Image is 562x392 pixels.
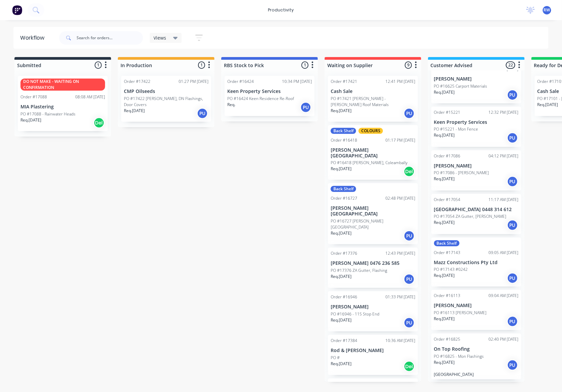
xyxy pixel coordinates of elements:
div: Order #1738410:36 AM [DATE]Rod & [PERSON_NAME]PO #Req.[DATE]Del [328,335,418,375]
div: Order #17384 [331,338,357,344]
p: Req. [DATE] [434,316,455,322]
p: Req. [DATE] [434,273,455,279]
p: On Top Roofing [434,346,519,352]
p: [PERSON_NAME] [434,76,519,82]
div: COLOURS [359,128,383,134]
div: 08:08 AM [DATE] [75,94,105,100]
div: Order #15221 [434,109,461,115]
p: PO #16418 [PERSON_NAME], Coleambally [331,160,408,166]
div: PU [404,231,415,241]
p: PO #16825 - Mon Flashings [434,353,484,359]
p: PO #17086 - [PERSON_NAME] [434,170,489,176]
div: Order #1642410:34 PM [DATE]Keen Property ServicesPO #16424 Keen Residence Re-RoofReq.PU [225,76,315,116]
p: PO #16113 [PERSON_NAME] [434,310,487,316]
p: Req. [DATE] [434,359,455,365]
div: PU [507,176,518,187]
p: PO #17421 [PERSON_NAME] - [PERSON_NAME] Roof Materials [331,96,415,108]
div: 01:33 PM [DATE] [385,294,415,300]
div: Order #1742201:27 PM [DATE]CMP OilseedsPO #17422 [PERSON_NAME], DN Flashings, Door CoversReq.[DAT... [121,76,211,122]
p: [GEOGRAPHIC_DATA] [434,372,519,377]
div: 01:27 PM [DATE] [179,79,208,85]
div: Del [404,361,415,372]
div: Order #17054 [434,197,461,203]
p: Req. [DATE] [331,361,352,367]
div: Order #16424 [227,79,254,85]
div: PU [507,133,518,143]
p: [PERSON_NAME] 0476 236 585 [331,260,415,266]
p: PO #16424 Keen Residence Re-Roof [227,96,294,102]
p: PO #17376 ZA Gutter, Flashing [331,267,387,274]
div: Order #17086 [434,153,461,159]
p: Req. [DATE] [331,166,352,172]
p: Keen Property Services [227,89,312,94]
p: Rod & [PERSON_NAME] [331,348,415,353]
p: PO #16946 - 115 Stop End [331,311,379,317]
p: PO #17422 [PERSON_NAME], DN Flashings, Door Covers [124,96,208,108]
div: Order #1694601:33 PM [DATE][PERSON_NAME]PO #16946 - 115 Stop EndReq.[DATE]PU [328,291,418,332]
div: Order #1522112:32 PM [DATE]Keen Property ServicesPO #15221 - Mon FenceReq.[DATE]PU [431,107,521,147]
div: 10:36 AM [DATE] [385,338,415,344]
div: Order #17143 [434,250,461,256]
p: PO #17088 - Rainwater Heads [20,111,76,117]
div: DO NOT MAKE - WAITING ON CONFIRMATION [20,79,105,91]
p: [PERSON_NAME][GEOGRAPHIC_DATA] [331,147,415,159]
p: Req. [DATE] [20,117,41,123]
div: Back ShelfOrder #1672702:48 PM [DATE][PERSON_NAME][GEOGRAPHIC_DATA]PO #16727 [PERSON_NAME][GEOGRA... [328,183,418,244]
p: PO #16625 Carport Materials [434,83,487,89]
p: Req. [DATE] [537,102,558,108]
div: Order #1611309:04 AM [DATE][PERSON_NAME]PO #16113 [PERSON_NAME]Req.[DATE]PU [431,290,521,330]
p: [PERSON_NAME] [331,304,415,310]
p: Mazz Constructions Pty Ltd [434,260,519,265]
p: Req. [DATE] [124,108,145,114]
p: Req. [DATE] [331,317,352,323]
div: PU [507,90,518,100]
div: 10:34 PM [DATE] [282,79,312,85]
p: [GEOGRAPHIC_DATA] 0448 314 612 [434,207,519,212]
div: PU [404,317,415,328]
div: 04:12 PM [DATE] [489,153,519,159]
div: PU [404,108,415,119]
div: 02:48 PM [DATE] [385,195,415,201]
div: 11:17 AM [DATE] [489,197,519,203]
input: Search for orders... [77,31,143,45]
p: Cash Sale [331,89,415,94]
p: MIA Plastering [20,104,105,110]
div: Order #1705411:17 AM [DATE][GEOGRAPHIC_DATA] 0448 314 612PO #17054 ZA Gutter, [PERSON_NAME]Req.[D... [431,194,521,234]
div: 12:43 PM [DATE] [385,250,415,256]
div: Order #1682502:40 PM [DATE]On Top RoofingPO #16825 - Mon FlashingsReq.[DATE]PU[GEOGRAPHIC_DATA] [431,334,521,380]
div: 09:05 AM [DATE] [489,250,519,256]
div: Order #17376 [331,250,357,256]
p: PO #16727 [PERSON_NAME][GEOGRAPHIC_DATA] [331,218,415,230]
p: Req. [227,102,235,108]
div: Back ShelfCOLOURSOrder #1641801:17 PM [DATE][PERSON_NAME][GEOGRAPHIC_DATA]PO #16418 [PERSON_NAME]... [328,125,418,180]
div: Order #16727 [331,195,357,201]
img: Factory [12,5,22,15]
span: RW [544,7,550,13]
div: PU [197,108,208,119]
p: Req. [DATE] [331,274,352,280]
div: Workflow [20,34,48,42]
div: Order #16418 [331,137,357,143]
div: 09:04 AM [DATE] [489,293,519,299]
p: CMP Oilseeds [124,89,208,94]
div: Order #16825 [434,336,461,342]
p: Req. [DATE] [434,219,455,226]
div: PU [404,274,415,285]
p: PO #17054 ZA Gutter, [PERSON_NAME] [434,213,507,219]
div: productivity [265,5,297,15]
div: Order #1708604:12 PM [DATE][PERSON_NAME]PO #17086 - [PERSON_NAME]Req.[DATE]PU [431,150,521,191]
div: Order #1742112:41 PM [DATE]Cash SalePO #17421 [PERSON_NAME] - [PERSON_NAME] Roof MaterialsReq.[DA... [328,76,418,122]
p: Req. [DATE] [331,230,352,236]
div: Order #16946 [331,294,357,300]
div: PU [507,360,518,371]
div: PU [300,102,311,113]
p: PO #17143 #0242 [434,266,468,273]
p: Req. [DATE] [331,108,352,114]
div: Back Shelf [331,128,356,134]
div: Del [94,117,104,128]
div: PU [507,220,518,231]
p: PO # [331,355,340,361]
p: Req. [DATE] [434,89,455,95]
span: Views [154,34,167,41]
div: Order #16113 [434,293,461,299]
